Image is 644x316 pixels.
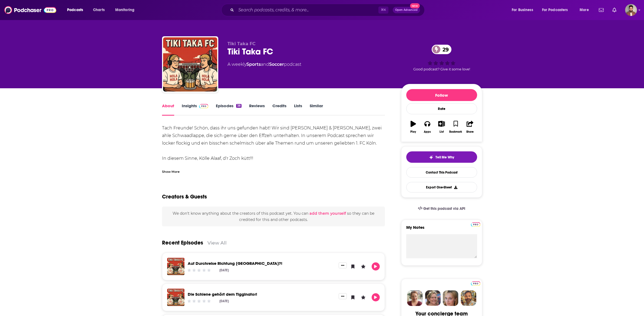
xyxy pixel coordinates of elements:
[272,103,286,116] a: Credits
[406,167,477,178] a: Contact This Podcast
[393,7,420,13] button: Open AdvancedNew
[443,290,458,306] img: Jules Profile
[406,103,477,114] div: Rate
[93,6,105,14] span: Charts
[471,222,480,227] img: Podchaser Pro
[425,290,441,306] img: Barbara Profile
[219,299,229,303] div: [DATE]
[406,89,477,101] button: Follow
[423,206,465,211] span: Get this podcast via API
[429,155,433,159] img: tell me why sparkle
[246,62,261,67] a: Sports
[580,6,589,14] span: More
[424,130,431,133] div: Apps
[115,6,134,14] span: Monitoring
[437,45,451,54] span: 29
[406,225,477,234] label: My Notes
[449,117,463,137] button: Bookmark
[219,268,229,272] div: [DATE]
[226,4,430,16] div: Search podcasts, credits, & more...
[111,6,141,14] button: open menu
[187,299,211,303] div: Community Rating: 0 out of 5
[625,4,637,16] span: Logged in as calmonaghan
[413,67,470,71] span: Good podcast? Give it some love!
[440,130,444,133] div: List
[372,262,380,271] button: Play
[410,130,416,133] div: Play
[339,262,347,268] button: Show More Button
[216,103,241,116] a: Episodes38
[162,193,207,200] h2: Creators & Guests
[261,62,269,67] span: and
[508,6,540,14] button: open menu
[236,104,241,108] div: 38
[67,6,83,14] span: Podcasts
[471,221,480,227] a: Pro website
[406,117,420,137] button: Play
[542,6,568,14] span: For Podcasters
[187,268,211,272] div: Community Rating: 0 out of 5
[410,3,420,8] span: New
[173,211,374,222] span: We don't know anything about the creators of this podcast yet . You can so they can be credited f...
[269,62,284,67] a: Soccer
[461,290,476,306] img: Jon Profile
[167,258,184,275] img: Auf Durchreise Richtung Europa?!
[406,182,477,193] button: Export One-Sheet
[90,6,108,14] a: Charts
[249,103,265,116] a: Reviews
[339,293,347,299] button: Show More Button
[63,6,90,14] button: open menu
[188,261,282,266] a: Auf Durchreise Richtung Europa?!
[471,281,480,286] img: Podchaser Pro
[407,290,423,306] img: Sydney Profile
[395,9,418,11] span: Open Advanced
[294,103,302,116] a: Lists
[625,4,637,16] img: User Profile
[372,293,380,301] button: Play
[463,117,477,137] button: Share
[162,103,174,116] a: About
[163,37,217,92] img: Tiki Taka FC
[512,6,533,14] span: For Business
[167,289,184,306] img: Die Schiene gehört dem Tigginator!
[349,262,357,271] button: Bookmark Episode
[449,130,462,133] div: Bookmark
[378,6,388,14] span: ⌘ K
[188,292,257,297] a: Die Schiene gehört dem Tigginator!
[435,155,454,159] span: Tell Me Why
[207,240,227,246] a: View All
[610,5,619,15] a: Show notifications dropdown
[414,202,470,215] a: Get this podcast via API
[162,124,385,177] div: Tach Freunde! Schön, dass ihr uns gefunden habt! Wir sind [PERSON_NAME] & [PERSON_NAME], zwei ahl...
[227,41,256,46] span: Tiki Taka FC
[471,281,480,286] a: Pro website
[349,293,357,301] button: Bookmark Episode
[182,103,209,116] a: InsightsPodchaser Pro
[310,103,323,116] a: Similar
[576,6,596,14] button: open menu
[162,239,203,246] a: Recent Episodes
[309,211,346,216] button: add them yourself
[227,61,301,68] div: A weekly podcast
[199,104,209,108] img: Podchaser Pro
[359,293,367,301] button: Leave a Rating
[401,41,482,75] div: 29Good podcast? Give it some love!
[432,45,451,54] a: 29
[434,117,448,137] button: List
[625,4,637,16] button: Show profile menu
[359,262,367,271] button: Leave a Rating
[597,5,606,15] a: Show notifications dropdown
[420,117,434,137] button: Apps
[236,6,378,14] input: Search podcasts, credits, & more...
[539,6,576,14] button: open menu
[4,5,56,15] img: Podchaser - Follow, Share and Rate Podcasts
[406,151,477,163] button: tell me why sparkleTell Me Why
[466,130,474,133] div: Share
